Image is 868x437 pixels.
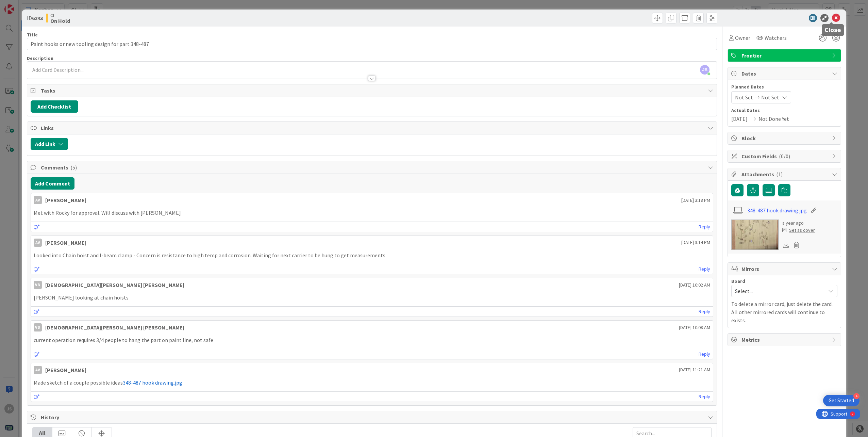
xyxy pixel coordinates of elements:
[735,34,750,42] span: Owner
[41,124,704,132] span: Links
[35,3,37,8] div: 2
[731,279,745,284] span: Board
[824,27,841,33] h5: Close
[34,281,42,289] div: VB
[34,239,42,247] div: AV
[761,93,779,101] span: Not Set
[735,286,822,296] span: Select...
[679,366,710,373] span: [DATE] 11:21 AM
[741,336,829,344] span: Metrics
[823,395,859,406] div: Open Get Started checklist, remaining modules: 4
[34,294,710,302] p: [PERSON_NAME] looking at chain hoists
[741,152,829,160] span: Custom Fields
[699,265,710,273] a: Reply
[31,100,78,113] button: Add Checklist
[765,34,787,42] span: Watchers
[123,379,182,386] span: 348-487 hook drawing.jpg
[27,32,38,38] label: Title
[34,379,710,387] p: Made sketch of a couple possible ideas
[41,86,704,95] span: Tasks
[741,69,829,78] span: Dates
[741,265,829,273] span: Mirrors
[699,223,710,231] a: Reply
[776,171,783,178] span: ( 1 )
[681,239,710,246] span: [DATE] 3:14 PM
[853,393,859,399] div: 4
[681,197,710,204] span: [DATE] 3:18 PM
[27,55,53,61] span: Description
[50,18,70,23] b: On Hold
[45,366,86,374] div: [PERSON_NAME]
[699,350,710,358] a: Reply
[731,83,837,91] span: Planned Dates
[779,153,790,160] span: ( 0/0 )
[782,220,815,227] div: a year ago
[741,134,829,142] span: Block
[45,281,184,289] div: [DEMOGRAPHIC_DATA][PERSON_NAME] [PERSON_NAME]
[758,115,789,123] span: Not Done Yet
[34,252,710,259] p: Looked into Chain hoist and I-beam clamp - Concern is resistance to high temp and corrosion. Wait...
[741,170,829,178] span: Attachments
[679,324,710,331] span: [DATE] 10:08 AM
[829,397,854,404] div: Get Started
[699,392,710,401] a: Reply
[747,206,807,214] a: 348-487 hook drawing.jpg
[27,38,717,50] input: type card name here...
[34,209,710,217] p: Met with Rocky for approval. Will discuss with [PERSON_NAME]
[731,115,748,123] span: [DATE]
[14,1,31,9] span: Support
[41,413,704,421] span: History
[45,196,86,204] div: [PERSON_NAME]
[31,177,74,190] button: Add Comment
[782,227,815,234] div: Set as cover
[34,366,42,374] div: AV
[679,281,710,289] span: [DATE] 10:02 AM
[700,65,710,75] span: JS
[41,163,704,172] span: Comments
[32,15,43,21] b: 6243
[731,107,837,114] span: Actual Dates
[45,239,86,247] div: [PERSON_NAME]
[741,51,829,60] span: Frontier
[45,323,184,331] div: [DEMOGRAPHIC_DATA][PERSON_NAME] [PERSON_NAME]
[699,307,710,316] a: Reply
[782,241,790,249] div: Download
[50,13,70,18] span: CI
[34,196,42,204] div: AV
[731,300,837,324] p: To delete a mirror card, just delete the card. All other mirrored cards will continue to exists.
[27,14,43,22] span: ID
[70,164,77,171] span: ( 5 )
[34,323,42,331] div: VB
[31,138,68,150] button: Add Link
[34,336,710,344] p: current operation requires 3/4 people to hang the part on paint line, not safe
[735,93,753,101] span: Not Set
